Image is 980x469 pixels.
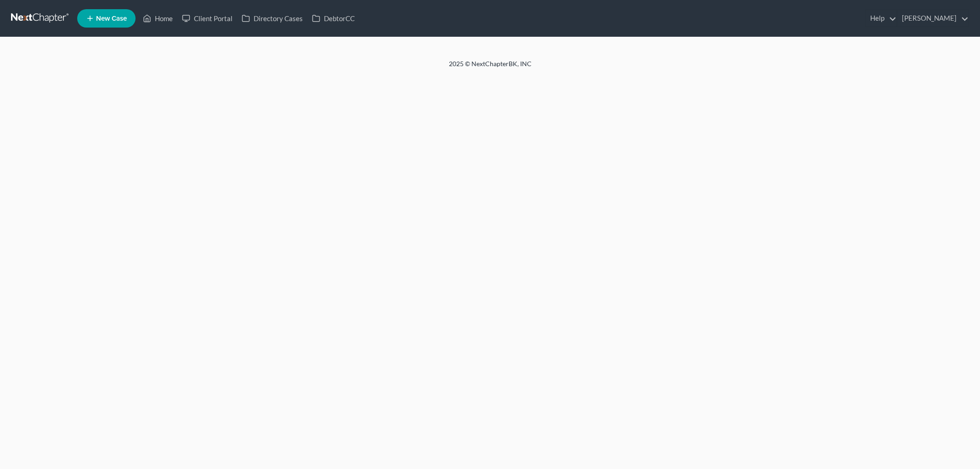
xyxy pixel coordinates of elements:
[897,10,969,27] a: [PERSON_NAME]
[307,10,359,27] a: DebtorCC
[77,9,136,28] new-legal-case-button: New Case
[177,10,237,27] a: Client Portal
[237,10,307,27] a: Directory Cases
[866,10,896,27] a: Help
[228,59,752,76] div: 2025 © NextChapterBK, INC
[138,10,177,27] a: Home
